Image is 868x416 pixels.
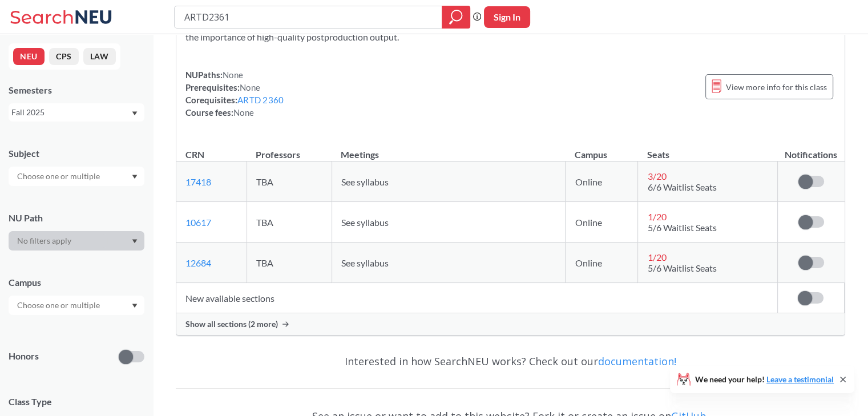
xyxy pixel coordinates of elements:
div: Dropdown arrow [9,231,144,251]
span: 5/6 Waitlist Seats [647,262,716,273]
a: 17418 [185,176,211,187]
div: Fall 2025 [11,106,131,119]
svg: Dropdown arrow [132,304,138,308]
th: Notifications [777,137,844,161]
span: We need your help! [695,375,834,383]
td: TBA [247,202,332,243]
span: Show all sections (2 more) [185,319,278,329]
td: New available sections [176,283,777,313]
span: See syllabus [341,257,389,268]
span: 6/6 Waitlist Seats [647,181,716,192]
th: Meetings [332,137,566,161]
div: NU Path [9,212,144,224]
button: LAW [83,48,116,65]
div: Fall 2025Dropdown arrow [9,103,144,122]
span: 3 / 20 [647,171,666,181]
th: Professors [247,137,332,161]
svg: Dropdown arrow [132,239,138,244]
a: ARTD 2360 [237,95,284,105]
th: Seats [638,137,778,161]
th: Campus [566,137,638,161]
svg: Dropdown arrow [132,111,138,116]
a: 12684 [185,257,211,268]
td: Online [566,202,638,243]
svg: Dropdown arrow [132,175,138,179]
span: None [223,70,243,80]
td: Online [566,161,638,202]
div: Subject [9,147,144,160]
svg: magnifying glass [449,9,463,25]
span: None [240,82,260,92]
button: CPS [49,48,79,65]
div: Interested in how SearchNEU works? Check out our [176,345,845,378]
span: View more info for this class [726,80,827,94]
span: See syllabus [341,176,389,187]
td: TBA [247,243,332,283]
span: 1 / 20 [647,252,666,262]
span: Class Type [9,395,144,408]
td: TBA [247,161,332,202]
input: Choose one or multiple [11,169,107,183]
span: 1 / 20 [647,211,666,222]
span: None [233,107,254,118]
div: Dropdown arrow [9,167,144,186]
span: See syllabus [341,217,389,228]
div: CRN [185,148,204,161]
div: Dropdown arrow [9,296,144,315]
div: Campus [9,276,144,289]
a: 10617 [185,217,211,228]
a: documentation! [598,354,676,368]
input: Class, professor, course number, "phrase" [183,7,434,27]
div: magnifying glass [442,6,470,29]
input: Choose one or multiple [11,298,107,312]
div: Semesters [9,84,144,96]
button: Sign In [484,6,530,28]
a: Leave a testimonial [766,374,834,384]
div: Show all sections (2 more) [176,313,845,335]
p: Honors [9,350,39,363]
button: NEU [13,48,45,65]
span: 5/6 Waitlist Seats [647,222,716,233]
td: Online [566,243,638,283]
div: NUPaths: Prerequisites: Corequisites: Course fees: [185,68,284,119]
